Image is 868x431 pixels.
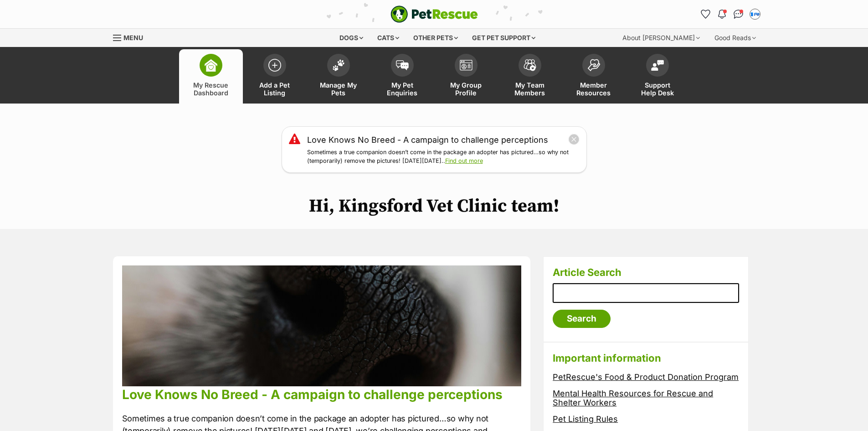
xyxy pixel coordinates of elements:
[268,59,281,72] img: add-pet-listing-icon-0afa8454b4691262ce3f59096e99ab1cd57d4a30225e0717b998d2c9b9846f56.svg
[243,49,307,104] a: Add a Pet Listing
[466,29,542,47] div: Get pet support
[626,49,689,104] a: Support Help Desk
[460,60,473,71] img: group-profile-icon-3fa3cf56718a62981997c0bc7e787c4b2cf8bcc04b72c1350f741eb67cf2f40e.svg
[731,7,746,21] a: Conversations
[553,389,713,408] a: Mental Health Resources for Rescue and Shelter Workers
[750,10,760,19] img: Kingsford Vet Clinic profile pic
[122,265,522,386] img: qlpmmvihh7jrrcblay3l.jpg
[718,10,725,19] img: notifications-46538b983faf8c2785f20acdc204bb7945ddae34d4c08c2a6579f10ce5e182be.svg
[562,49,626,104] a: Member Resources
[446,81,487,97] span: My Group Profile
[553,266,739,279] h3: Article Search
[307,49,370,104] a: Manage My Pets
[651,60,664,71] img: help-desk-icon-fdf02630f3aa405de69fd3d07c3f3aa587a6932b1a1747fa1d2bba05be0121f9.svg
[371,29,406,47] div: Cats
[390,5,478,23] img: logo-e224e6f780fb5917bec1dbf3a21bbac754714ae5b6737aabdf751b685950b380.svg
[616,29,706,47] div: About [PERSON_NAME]
[553,414,618,424] a: Pet Listing Rules
[637,81,678,97] span: Support Help Desk
[587,59,600,71] img: member-resources-icon-8e73f808a243e03378d46382f2149f9095a855e16c252ad45f914b54edf8863c.svg
[568,134,580,145] button: close
[254,81,295,97] span: Add a Pet Listing
[524,59,536,71] img: team-members-icon-5396bd8760b3fe7c0b43da4ab00e1e3bb1a5d9ba89233759b79545d2d3fc5d0d.svg
[370,49,434,104] a: My Pet Enquiries
[190,81,231,97] span: My Rescue Dashboard
[179,49,243,104] a: My Rescue Dashboard
[332,59,345,71] img: manage-my-pets-icon-02211641906a0b7f246fdf0571729dbe1e7629f14944591b6c1af311fb30b64b.svg
[382,81,423,97] span: My Pet Enquiries
[390,5,478,23] a: PetRescue
[553,372,739,382] a: PetRescue's Food & Product Donation Program
[699,7,762,21] ul: Account quick links
[307,148,580,166] p: Sometimes a true companion doesn’t come in the package an adopter has pictured…so why not (tempor...
[748,7,762,21] button: My account
[734,10,743,19] img: chat-41dd97257d64d25036548639549fe6c8038ab92f7586957e7f3b1b290dea8141.svg
[553,310,611,328] input: Search
[699,7,713,21] a: Favourites
[122,387,503,402] a: Love Knows No Breed - A campaign to challenge perceptions
[498,49,562,104] a: My Team Members
[396,60,409,70] img: pet-enquiries-icon-7e3ad2cf08bfb03b45e93fb7055b45f3efa6380592205ae92323e6603595dc1f.svg
[434,49,498,104] a: My Group Profile
[573,81,614,97] span: Member Resources
[205,59,217,72] img: dashboard-icon-eb2f2d2d3e046f16d808141f083e7271f6b2e854fb5c12c21221c1fb7104beca.svg
[123,34,143,42] span: Menu
[553,352,739,364] h3: Important information
[407,29,464,47] div: Other pets
[307,134,548,146] a: Love Knows No Breed - A campaign to challenge perceptions
[708,29,762,47] div: Good Reads
[318,81,359,97] span: Manage My Pets
[445,157,483,164] a: Find out more
[333,29,370,47] div: Dogs
[509,81,550,97] span: My Team Members
[715,7,729,21] button: Notifications
[113,29,149,45] a: Menu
